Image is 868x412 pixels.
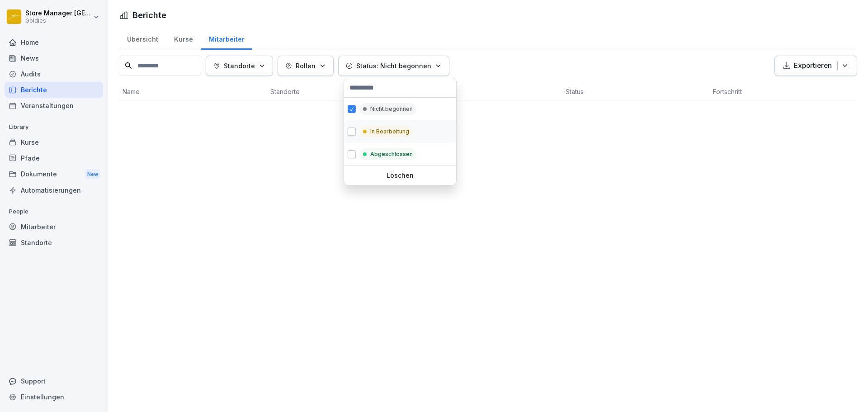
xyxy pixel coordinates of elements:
p: Standorte [224,61,255,71]
p: In Bearbeitung [370,128,409,136]
p: Rollen [296,61,316,71]
p: Löschen [348,171,453,180]
p: Abgeschlossen [370,150,413,158]
p: Nicht begonnen [370,105,413,113]
p: Status: Nicht begonnen [356,61,431,71]
p: Exportieren [794,61,832,71]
